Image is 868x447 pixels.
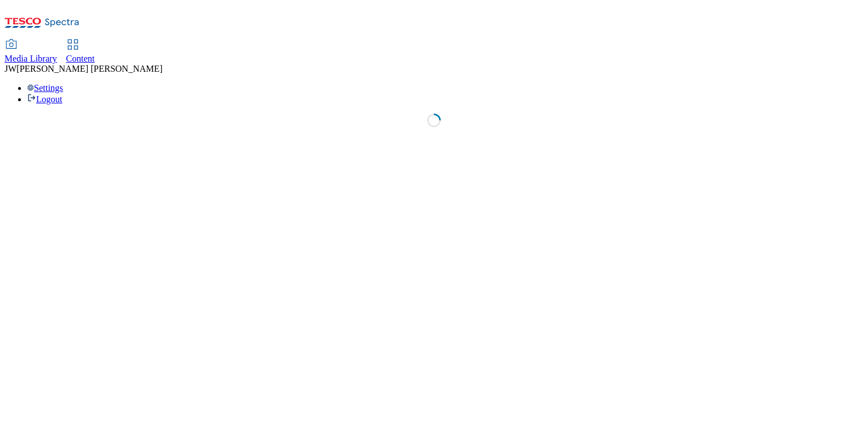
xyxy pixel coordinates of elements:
a: Content [66,40,95,64]
span: [PERSON_NAME] [PERSON_NAME] [16,64,162,73]
span: JW [5,64,16,73]
span: Content [66,54,95,63]
a: Logout [27,94,62,104]
a: Media Library [5,40,57,64]
a: Settings [27,83,63,93]
span: Media Library [5,54,57,63]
